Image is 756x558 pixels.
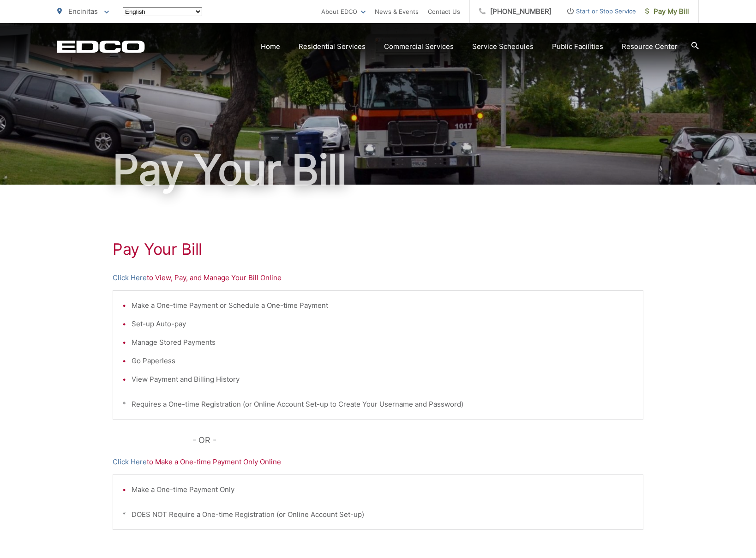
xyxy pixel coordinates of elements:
[132,484,634,495] li: Make a One-time Payment Only
[622,41,678,52] a: Resource Center
[299,41,366,52] a: Residential Services
[123,7,202,16] select: Select a language
[132,374,634,385] li: View Payment and Billing History
[645,6,689,17] span: Pay My Bill
[375,6,419,17] a: News & Events
[113,456,147,468] a: Click Here
[428,6,460,17] a: Contact Us
[552,41,603,52] a: Public Facilities
[113,240,643,258] h1: Pay Your Bill
[132,300,634,311] li: Make a One-time Payment or Schedule a One-time Payment
[57,40,145,53] a: EDCD logo. Return to the homepage.
[113,272,643,283] p: to View, Pay, and Manage Your Bill Online
[122,509,634,520] p: * DOES NOT Require a One-time Registration (or Online Account Set-up)
[122,399,634,410] p: * Requires a One-time Registration (or Online Account Set-up to Create Your Username and Password)
[68,7,98,16] span: Encinitas
[261,41,280,52] a: Home
[57,147,699,193] h1: Pay Your Bill
[321,6,366,17] a: About EDCO
[472,41,534,52] a: Service Schedules
[384,41,454,52] a: Commercial Services
[132,318,634,330] li: Set-up Auto-pay
[132,337,634,348] li: Manage Stored Payments
[113,456,643,468] p: to Make a One-time Payment Only Online
[192,433,644,447] p: - OR -
[132,355,634,366] li: Go Paperless
[113,272,147,283] a: Click Here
